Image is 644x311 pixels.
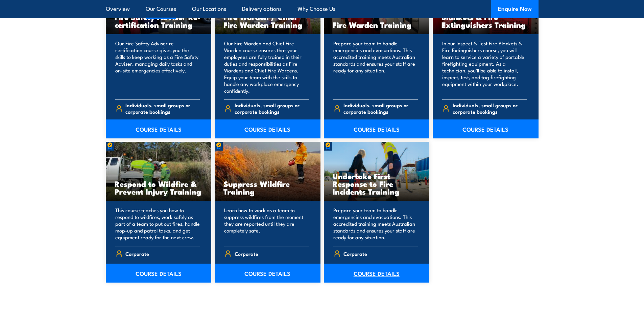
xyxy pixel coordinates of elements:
[115,13,203,28] h3: Fire Safety Adviser Re-certification Training
[333,172,421,195] h3: Undertake First Response to Fire Incidents Training
[125,248,149,259] span: Corporate
[442,40,527,94] p: In our Inspect & Test Fire Blankets & Fire Extinguishers course, you will learn to service a vari...
[235,102,309,115] span: Individuals, small groups or corporate bookings
[442,5,530,28] h3: Inspect & Test Fire Blankets & Fire Extinguishers Training
[223,180,312,195] h3: Suppress Wildfire Training
[343,248,367,259] span: Corporate
[343,102,418,115] span: Individuals, small groups or corporate bookings
[223,13,312,28] h3: Fire Warden / Chief Fire Warden Training
[115,180,203,195] h3: Respond to Wildfire & Prevent Injury Training
[333,207,418,241] p: Prepare your team to handle emergencies and evacuations. This accredited training meets Australia...
[215,119,320,138] a: COURSE DETAILS
[324,119,430,138] a: COURSE DETAILS
[224,40,309,94] p: Our Fire Warden and Chief Fire Warden course ensures that your employees are fully trained in the...
[125,102,200,115] span: Individuals, small groups or corporate bookings
[115,40,200,94] p: Our Fire Safety Adviser re-certification course gives you the skills to keep working as a Fire Sa...
[324,264,430,283] a: COURSE DETAILS
[235,248,258,259] span: Corporate
[215,264,320,283] a: COURSE DETAILS
[333,40,418,94] p: Prepare your team to handle emergencies and evacuations. This accredited training meets Australia...
[106,264,212,283] a: COURSE DETAILS
[333,21,421,28] h3: Fire Warden Training
[106,119,212,138] a: COURSE DETAILS
[453,102,527,115] span: Individuals, small groups or corporate bookings
[115,207,200,241] p: This course teaches you how to respond to wildfires, work safely as part of a team to put out fir...
[433,119,539,138] a: COURSE DETAILS
[224,207,309,241] p: Learn how to work as a team to suppress wildfires from the moment they are reported until they ar...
